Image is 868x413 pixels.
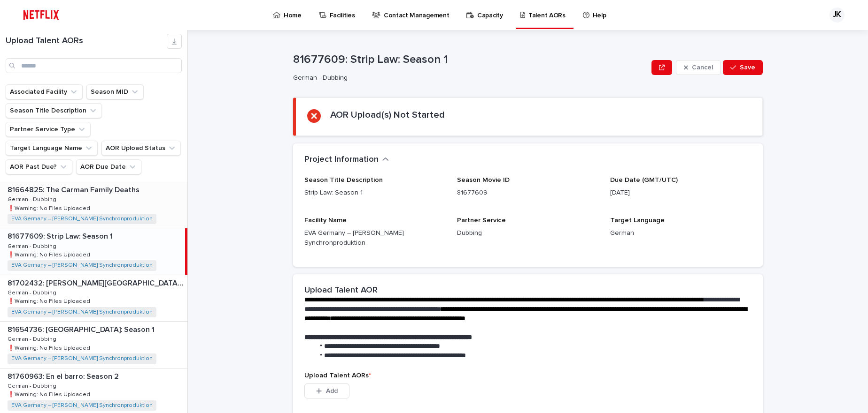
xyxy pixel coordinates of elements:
[304,285,378,296] h2: Upload Talent AOR
[8,323,156,334] p: 81654736: [GEOGRAPHIC_DATA]: Season 1
[6,159,72,174] button: AOR Past Due?
[304,155,379,165] h2: Project Information
[11,355,153,362] a: EVA Germany – [PERSON_NAME] Synchronproduktion
[293,74,644,82] p: German - Dubbing
[304,217,347,224] span: Facility Name
[8,184,141,195] p: 81664825: The Carman Family Deaths
[304,383,349,398] button: Add
[457,217,506,224] span: Partner Service
[6,122,91,137] button: Partner Service Type
[457,177,510,183] span: Season Movie ID
[610,217,665,224] span: Target Language
[11,309,153,315] a: EVA Germany – [PERSON_NAME] Synchronproduktion
[6,36,167,46] h1: Upload Talent AORs
[11,216,153,222] a: EVA Germany – [PERSON_NAME] Synchronproduktion
[8,250,92,258] p: ❗️Warning: No Files Uploaded
[101,141,181,156] button: AOR Upload Status
[6,84,83,99] button: Associated Facility
[6,58,182,73] input: Search
[304,155,389,165] button: Project Information
[8,370,121,381] p: 81760963: En el barro: Season 2
[6,103,102,118] button: Season Title Description
[829,8,845,23] div: JK
[8,288,58,296] p: German - Dubbing
[304,228,446,248] p: EVA Germany – [PERSON_NAME] Synchronproduktion
[76,159,141,174] button: AOR Due Date
[8,390,92,398] p: ❗️Warning: No Files Uploaded
[610,188,752,198] p: [DATE]
[304,188,446,198] p: Strip Law: Season 1
[610,228,752,238] p: German
[6,141,98,156] button: Target Language Name
[8,296,92,305] p: ❗️Warning: No Files Uploaded
[8,241,58,250] p: German - Dubbing
[11,402,153,409] a: EVA Germany – [PERSON_NAME] Synchronproduktion
[11,262,153,269] a: EVA Germany – [PERSON_NAME] Synchronproduktion
[8,203,92,212] p: ❗️Warning: No Files Uploaded
[326,388,338,394] span: Add
[330,109,445,120] h2: AOR Upload(s) Not Started
[8,230,115,241] p: 81677609: Strip Law: Season 1
[457,228,598,238] p: Dubbing
[8,343,92,352] p: ❗️Warning: No Files Uploaded
[293,53,648,67] p: 81677609: Strip Law: Season 1
[676,60,721,75] button: Cancel
[740,64,755,71] span: Save
[457,188,598,198] p: 81677609
[8,277,186,288] p: 81702432: [PERSON_NAME][GEOGRAPHIC_DATA] Trip
[8,381,58,390] p: German - Dubbing
[86,84,144,99] button: Season MID
[304,372,371,379] span: Upload Talent AORs
[610,177,678,183] span: Due Date (GMT/UTC)
[692,64,713,71] span: Cancel
[19,6,63,24] img: ifQbXi3ZQGMSEF7WDB7W
[304,177,383,183] span: Season Title Description
[8,195,58,203] p: German - Dubbing
[8,334,58,343] p: German - Dubbing
[723,60,763,75] button: Save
